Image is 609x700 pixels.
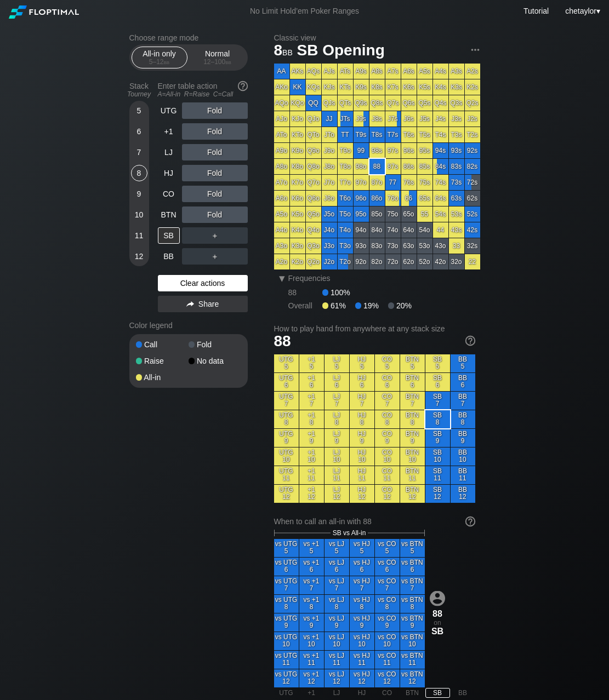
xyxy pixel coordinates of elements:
div: BB 5 [451,354,475,372]
div: KQs [306,79,321,95]
div: Color legend [129,317,248,334]
div: LJ [158,144,180,160]
div: 95s [417,143,432,158]
div: LJ 6 [325,373,349,391]
div: HJ 7 [350,392,374,410]
div: No Limit Hold’em Poker Ranges [234,7,375,18]
div: T8s [369,127,385,142]
div: Fold [182,186,248,202]
span: SB Opening [295,42,386,60]
div: 12 [131,248,147,265]
div: 43s [449,222,464,238]
div: 94s [433,143,448,158]
div: Raise [136,357,189,365]
div: J2s [465,111,480,127]
div: K8o [290,159,305,174]
div: Q4o [306,222,321,238]
div: K2o [290,254,305,269]
div: J9o [322,143,337,158]
div: BB [158,248,180,265]
div: ＋ [182,227,248,244]
div: J4s [433,111,448,127]
div: 33 [449,238,464,254]
div: J4o [322,222,337,238]
div: CO 5 [375,354,400,372]
div: AJo [274,111,289,127]
div: 74s [433,175,448,190]
div: BTN 12 [400,485,425,503]
div: J2o [322,254,337,269]
div: QQ [306,95,321,111]
div: QJo [306,111,321,127]
img: help.32db89a4.svg [237,80,249,92]
div: LJ 10 [325,447,349,466]
div: 64s [433,191,448,206]
div: BB 7 [451,392,475,410]
div: J5s [417,111,432,127]
div: T6o [338,191,353,206]
div: K9o [290,143,305,158]
div: 63o [401,238,417,254]
div: T8o [338,159,353,174]
div: 32o [449,254,464,269]
div: 62s [465,191,480,206]
div: A7s [385,64,401,79]
div: 76s [401,175,417,190]
div: SB 5 [425,354,450,372]
div: CO 10 [375,447,400,466]
div: SB 9 [425,429,450,447]
div: K4s [433,79,448,95]
div: J8o [322,159,337,174]
div: AJs [322,64,337,79]
div: ＋ [182,248,248,265]
span: 8 [272,42,294,60]
div: +1 10 [299,447,324,466]
img: Floptimal logo [9,5,79,19]
div: LJ 9 [325,429,349,447]
div: K2s [465,79,480,95]
div: CO 9 [375,429,400,447]
div: 93o [354,238,369,254]
div: 84o [369,222,385,238]
div: TT [338,127,353,142]
div: 65s [417,191,432,206]
div: Q3s [449,95,464,111]
div: Overall [288,301,322,310]
img: ellipsis.fd386fe8.svg [469,44,481,56]
div: K8s [369,79,385,95]
div: 11 [131,227,147,244]
div: KJs [322,79,337,95]
div: 5 [131,102,147,119]
div: KJo [290,111,305,127]
div: 97s [385,143,401,158]
div: SB 12 [425,485,450,503]
div: AA [274,64,289,79]
div: Tourney [125,90,153,98]
div: 72s [465,175,480,190]
div: 8 [131,165,147,181]
div: Stack [125,77,153,102]
div: Q4s [433,95,448,111]
div: Call [136,341,189,348]
div: +1 7 [299,392,324,410]
div: 92o [354,254,369,269]
div: 77 [385,175,401,190]
div: Q6o [306,191,321,206]
div: 64o [401,222,417,238]
div: T5o [338,206,353,222]
div: J3o [322,238,337,254]
h2: Classic view [274,33,480,42]
div: 61% [322,301,355,310]
div: J5o [322,206,337,222]
div: J8s [369,111,385,127]
div: 84s [433,159,448,174]
div: JTs [338,111,353,127]
div: 92s [465,143,480,158]
div: T9s [354,127,369,142]
div: LJ 5 [325,354,349,372]
div: 12 – 100 [195,58,241,66]
div: 95o [354,206,369,222]
div: K4o [290,222,305,238]
div: T6s [401,127,417,142]
div: Fold [182,165,248,181]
